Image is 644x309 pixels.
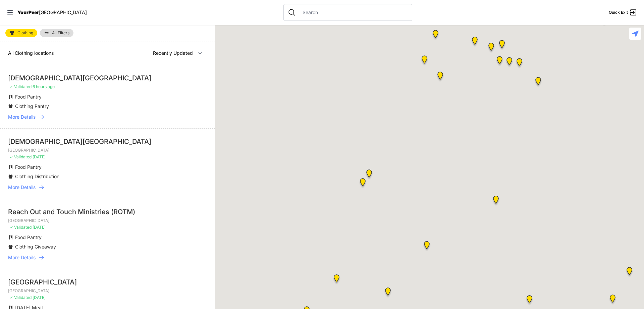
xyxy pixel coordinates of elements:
div: The PILLARS – Holistic Recovery Support [468,34,482,50]
span: [GEOGRAPHIC_DATA] [39,9,87,15]
span: 6 hours ago [33,84,55,89]
div: East Harlem [513,55,526,72]
span: All Clothing locations [8,50,54,56]
span: ✓ Validated [9,154,32,159]
span: All Filters [52,31,69,35]
a: YourPeer[GEOGRAPHIC_DATA] [17,10,87,14]
p: [GEOGRAPHIC_DATA] [8,148,207,153]
p: [GEOGRAPHIC_DATA] [8,288,207,294]
span: More Details [8,184,36,191]
span: [DATE] [33,225,46,230]
a: Quick Exit [609,8,637,16]
div: The Cathedral Church of St. John the Divine [433,69,447,85]
div: Main Location [531,74,545,90]
div: 9th Avenue Drop-in Center [330,272,343,288]
span: [DATE] [33,154,46,159]
div: Pathways Adult Drop-In Program [362,167,376,183]
span: ✓ Validated [9,84,32,89]
a: More Details [8,254,207,261]
div: Avenue Church [489,193,503,209]
div: [DEMOGRAPHIC_DATA][GEOGRAPHIC_DATA] [8,73,207,83]
span: ✓ Validated [9,225,32,230]
p: [GEOGRAPHIC_DATA] [8,218,207,223]
input: Search [299,9,408,16]
span: Food Pantry [15,164,42,170]
a: All Filters [40,29,73,37]
div: Uptown/Harlem DYCD Youth Drop-in Center [484,40,498,56]
span: More Details [8,254,36,261]
span: ✓ Validated [9,295,32,300]
span: Clothing Distribution [15,173,59,179]
span: Food Pantry [15,234,42,240]
span: Quick Exit [609,10,628,15]
div: Fancy Thrift Shop [523,293,536,309]
div: Reach Out and Touch Ministries (ROTM) [8,207,207,217]
span: Clothing Giveaway [15,244,56,249]
a: Clothing [5,29,37,37]
div: Manhattan [495,37,509,53]
div: Manhattan [429,27,442,43]
span: YourPeer [17,9,39,15]
span: Clothing Pantry [15,103,49,109]
div: The Bronx Pride Center [614,11,628,27]
div: Manhattan [420,238,434,255]
span: Food Pantry [15,94,42,100]
div: Ford Hall [418,53,431,69]
div: [GEOGRAPHIC_DATA] [8,277,207,287]
span: Clothing [17,31,33,35]
div: [DEMOGRAPHIC_DATA][GEOGRAPHIC_DATA] [8,137,207,146]
div: Manhattan [502,54,516,71]
span: [DATE] [33,295,46,300]
a: More Details [8,114,207,120]
a: More Details [8,184,207,191]
span: More Details [8,114,36,120]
